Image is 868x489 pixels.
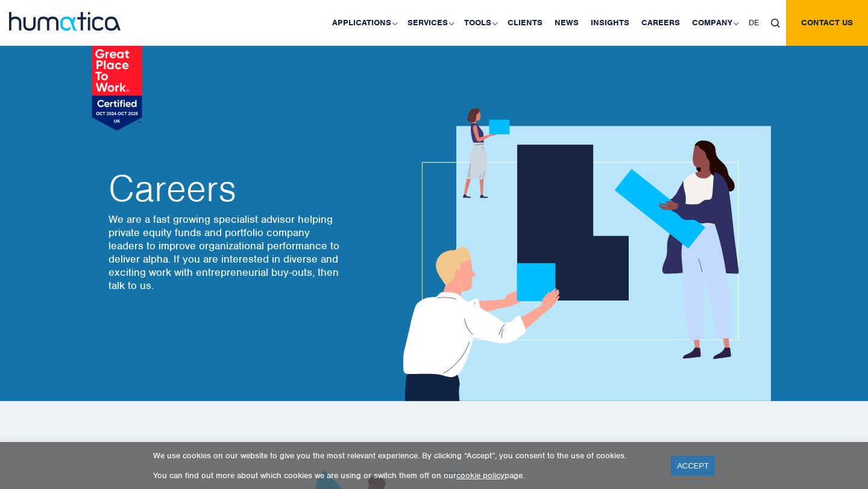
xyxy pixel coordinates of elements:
p: You can find out more about which cookies we are using or switch them off on our page. [153,470,656,481]
p: We use cookies on our website to give you the most relevant experience. By clicking “Accept”, you... [153,450,656,461]
p: We are a fast growing specialist advisor helping private equity funds and portfolio company leade... [108,213,344,292]
img: logo [9,12,121,31]
a: ACCEPT [671,456,715,476]
img: about_banner1 [392,108,771,401]
h2: Careers [108,170,344,207]
img: search_icon [771,19,780,28]
span: DE [749,17,759,28]
a: cookie policy [456,470,505,481]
